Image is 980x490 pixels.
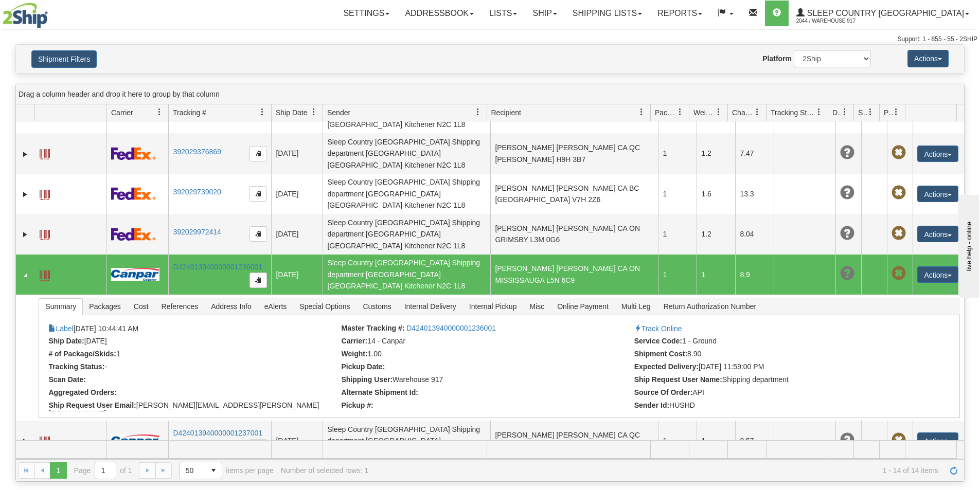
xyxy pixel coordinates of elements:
td: [PERSON_NAME] [PERSON_NAME] CA QC [PERSON_NAME] H9H 3B7 [490,133,658,173]
strong: Shipment Cost: [634,350,687,358]
span: Online Payment [551,298,615,315]
a: Sender filter column settings [469,103,487,121]
a: Label [40,225,50,242]
button: Copy to clipboard [250,439,267,455]
a: Pickup Status filter column settings [887,103,905,121]
a: Delivery Status filter column settings [836,103,853,121]
span: Pickup Not Assigned [892,226,906,241]
td: 1 [658,214,697,254]
a: Shipping lists [565,1,650,26]
span: Pickup Not Assigned [892,146,906,160]
strong: Ship Request User Email: [48,401,136,409]
td: 8.04 [735,214,774,254]
button: Actions [917,432,958,449]
span: Internal Delivery [398,298,462,315]
div: live help - online [8,9,95,16]
a: Track Online [634,324,682,333]
td: 1 [658,174,697,214]
span: Unknown [840,266,854,281]
strong: Aggregated Orders: [48,388,116,396]
strong: Alternate Shipment Id: [342,388,418,396]
a: Label [40,266,50,282]
li: 14 - Canpar [342,337,632,347]
a: Reports [650,1,710,26]
span: select [205,462,222,479]
li: [DATE] 10:44:41 AM [48,324,338,334]
td: Sleep Country [GEOGRAPHIC_DATA] Shipping department [GEOGRAPHIC_DATA] [GEOGRAPHIC_DATA] Kitchener... [323,421,490,461]
span: Pickup Not Assigned [892,433,906,447]
button: Actions [917,146,958,162]
strong: Carrier: [342,337,368,345]
li: [DATE] [48,337,338,347]
td: 7.47 [735,133,774,173]
a: 392029376869 [173,148,221,156]
strong: Service Code: [634,337,682,345]
span: Shipment Issues [858,107,867,118]
li: HUSHD [634,401,924,411]
img: logo2044.jpg [3,3,48,28]
div: Support: 1 - 855 - 55 - 2SHIP [3,35,977,44]
span: Ship Date [276,107,307,118]
strong: Tracking Status: [48,362,104,371]
a: Label [48,324,73,333]
strong: Sender Id: [634,401,669,409]
img: 14 - Canpar [111,268,159,281]
a: Carrier filter column settings [151,103,168,121]
span: Cost [128,298,155,315]
button: Shipment Filters [31,50,97,68]
td: [PERSON_NAME] [PERSON_NAME] CA ON GRIMSBY L3M 0G6 [490,214,658,254]
span: Unknown [840,433,854,447]
a: Expand [20,229,30,240]
button: Copy to clipboard [250,226,267,242]
a: Label [40,432,50,448]
td: [PERSON_NAME] [PERSON_NAME] CA QC MONTRAL H2J 0A2 [490,421,658,461]
button: Actions [917,186,958,202]
span: Page sizes drop down [179,462,222,479]
button: Actions [917,226,958,242]
td: [DATE] [271,174,323,214]
img: 2 - FedEx Express® [111,228,156,241]
div: grid grouping header [16,84,964,104]
li: [PERSON_NAME][EMAIL_ADDRESS][PERSON_NAME][DOMAIN_NAME] [48,401,338,411]
a: Expand [20,189,30,199]
iframe: chat widget [956,192,979,297]
li: [DATE] 11:59:00 PM [634,362,924,373]
span: Pickup Not Assigned [892,186,906,200]
li: 1.00 [342,350,632,360]
a: Addressbook [397,1,482,26]
li: 8.90 [634,350,924,360]
div: Number of selected rows: 1 [281,466,368,475]
td: Sleep Country [GEOGRAPHIC_DATA] Shipping department [GEOGRAPHIC_DATA] [GEOGRAPHIC_DATA] Kitchener... [323,214,490,254]
span: References [155,298,205,315]
span: Packages [655,107,676,118]
td: Sleep Country [GEOGRAPHIC_DATA] Shipping department [GEOGRAPHIC_DATA] [GEOGRAPHIC_DATA] Kitchener... [323,255,490,295]
a: Settings [335,1,397,26]
span: Recipient [491,107,521,118]
span: Summary [39,298,82,315]
strong: Pickup Date: [342,362,385,371]
a: Lists [482,1,525,26]
li: - [48,362,338,373]
label: Platform [762,53,792,64]
button: Actions [917,266,958,283]
a: 392029739020 [173,188,221,196]
img: 2 - FedEx Express® [111,187,156,200]
td: [DATE] [271,214,323,254]
span: Address Info [205,298,258,315]
strong: Scan Date: [48,375,85,384]
span: Customs [357,298,397,315]
span: 1 - 14 of 14 items [376,466,938,475]
li: API [634,388,924,398]
td: Sleep Country [GEOGRAPHIC_DATA] Shipping department [GEOGRAPHIC_DATA] [GEOGRAPHIC_DATA] Kitchener... [323,133,490,173]
input: Page 1 [95,462,116,479]
strong: Ship Request User Name: [634,375,722,384]
td: 1 [658,133,697,173]
span: Page 1 [50,462,66,479]
button: Actions [907,50,949,67]
span: 2044 / Warehouse 917 [796,16,874,26]
li: Shipping department [634,375,924,386]
span: Pickup Status [884,107,893,118]
a: Recipient filter column settings [633,103,650,121]
strong: Shipping User: [342,375,393,384]
span: 50 [186,465,199,476]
